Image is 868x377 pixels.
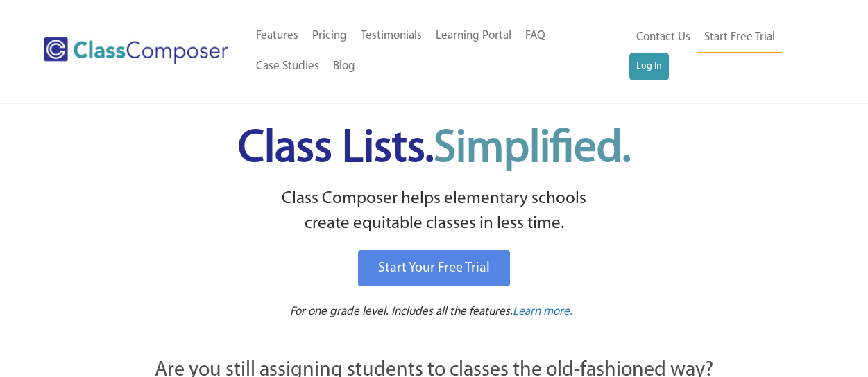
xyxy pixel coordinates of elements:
[238,127,631,172] span: Class Lists.
[249,21,305,51] a: Features
[78,186,790,237] p: Class Composer helps elementary schools create equitable classes in less time.
[434,127,631,172] span: Simplified.
[290,306,513,317] span: For one grade level. Includes all the features.
[629,53,669,80] a: Log In
[378,261,490,275] span: Start Your Free Trial
[249,21,629,82] nav: Header Menu
[249,51,326,82] a: Case Studies
[629,22,697,53] a: Contact Us
[513,304,572,321] a: Learn more.
[518,21,552,51] a: FAQ
[513,306,572,317] span: Learn more.
[44,37,228,64] img: Class Composer
[354,21,429,51] a: Testimonials
[629,22,814,80] nav: Header Menu
[305,21,354,51] a: Pricing
[358,250,510,286] a: Start Your Free Trial
[326,51,362,82] a: Blog
[429,21,518,51] a: Learning Portal
[697,22,782,53] a: Start Free Trial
